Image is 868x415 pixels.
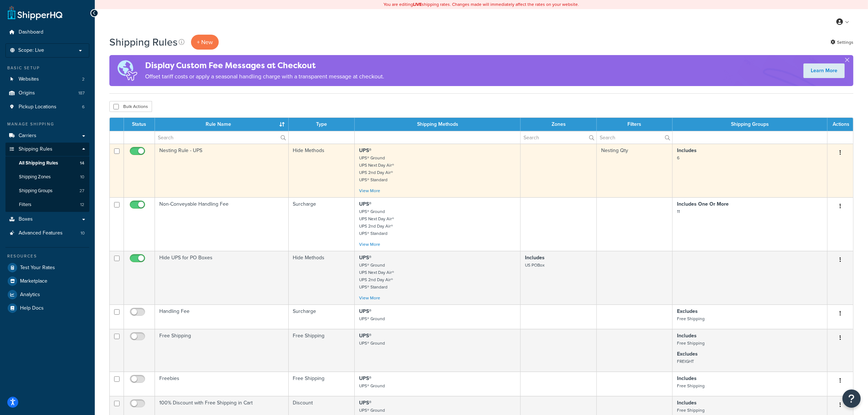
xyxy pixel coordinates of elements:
[289,372,355,396] td: Free Shipping
[673,118,828,131] th: Shipping Groups
[5,129,89,143] li: Carriers
[5,261,89,274] a: Test Your Rates
[19,160,58,166] span: All Shipping Rules
[155,131,288,144] input: Search
[359,407,385,414] small: UPS® Ground
[359,340,385,346] small: UPS® Ground
[155,329,289,372] td: Free Shipping
[359,332,371,340] strong: UPS®
[5,73,89,86] li: Websites
[355,118,521,131] th: Shipping Methods
[521,118,597,131] th: Zones
[145,59,384,71] h4: Display Custom Fee Messages at Checkout
[145,71,384,82] p: Offset tariff costs or apply a seasonal handling charge with a transparent message at checkout.
[19,230,63,236] span: Advanced Features
[5,26,89,39] a: Dashboard
[828,118,853,131] th: Actions
[155,372,289,396] td: Freebies
[20,265,55,271] span: Test Your Rates
[5,213,89,226] a: Boxes
[81,230,85,236] span: 10
[5,65,89,71] div: Basic Setup
[191,35,219,50] p: + New
[80,174,84,180] span: 10
[677,383,705,389] small: Free Shipping
[19,133,36,139] span: Carriers
[124,118,155,131] th: Status
[359,147,371,154] strong: UPS®
[155,144,289,197] td: Nesting Rule - UPS
[677,350,698,358] strong: Excludes
[677,147,697,154] strong: Includes
[359,295,380,301] a: View More
[18,47,44,54] span: Scope: Live
[413,1,422,8] b: LIVE
[677,200,729,208] strong: Includes One Or More
[19,90,35,96] span: Origins
[5,275,89,288] a: Marketplace
[677,155,680,161] small: 6
[8,5,62,20] a: ShipperHQ Home
[359,262,394,290] small: UPS® Ground UPS Next Day Air® UPS 2nd Day Air® UPS® Standard
[109,101,152,112] button: Bulk Actions
[830,37,853,47] a: Settings
[677,407,705,414] small: Free Shipping
[359,187,380,194] a: View More
[359,315,385,322] small: UPS® Ground
[5,156,89,170] a: All Shipping Rules 14
[80,202,84,208] span: 12
[5,121,89,127] div: Manage Shipping
[677,332,697,340] strong: Includes
[155,251,289,305] td: Hide UPS for PO Boxes
[5,302,89,315] a: Help Docs
[5,86,89,100] a: Origins 187
[289,329,355,372] td: Free Shipping
[155,305,289,329] td: Handling Fee
[842,389,861,408] button: Open Resource Center
[5,73,89,86] a: Websites 2
[5,143,89,212] li: Shipping Rules
[20,305,44,311] span: Help Docs
[5,198,89,212] li: Filters
[82,76,85,82] span: 2
[5,184,89,198] a: Shipping Groups 27
[677,375,697,382] strong: Includes
[19,104,57,110] span: Pickup Locations
[359,399,371,407] strong: UPS®
[359,375,371,382] strong: UPS®
[521,131,596,144] input: Search
[597,118,673,131] th: Filters
[19,174,51,180] span: Shipping Zones
[5,226,89,240] a: Advanced Features 10
[525,254,545,261] strong: Includes
[109,55,145,86] img: duties-banner-06bc72dcb5fe05cb3f9472aba00be2ae8eb53ab6f0d8bb03d382ba314ac3c341.png
[677,399,697,407] strong: Includes
[5,100,89,114] li: Pickup Locations
[359,383,385,389] small: UPS® Ground
[19,202,31,208] span: Filters
[109,35,178,49] h1: Shipping Rules
[5,184,89,198] li: Shipping Groups
[5,198,89,212] a: Filters 12
[5,226,89,240] li: Advanced Features
[5,86,89,100] li: Origins
[82,104,85,110] span: 6
[5,143,89,156] a: Shipping Rules
[19,216,33,222] span: Boxes
[19,29,43,35] span: Dashboard
[5,253,89,259] div: Resources
[289,251,355,305] td: Hide Methods
[359,241,380,248] a: View More
[803,63,845,78] a: Learn More
[155,197,289,251] td: Non-Conveyable Handling Fee
[597,144,673,197] td: Nesting Qty
[597,131,672,144] input: Search
[289,197,355,251] td: Surcharge
[525,262,545,268] small: US POBox
[78,90,85,96] span: 187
